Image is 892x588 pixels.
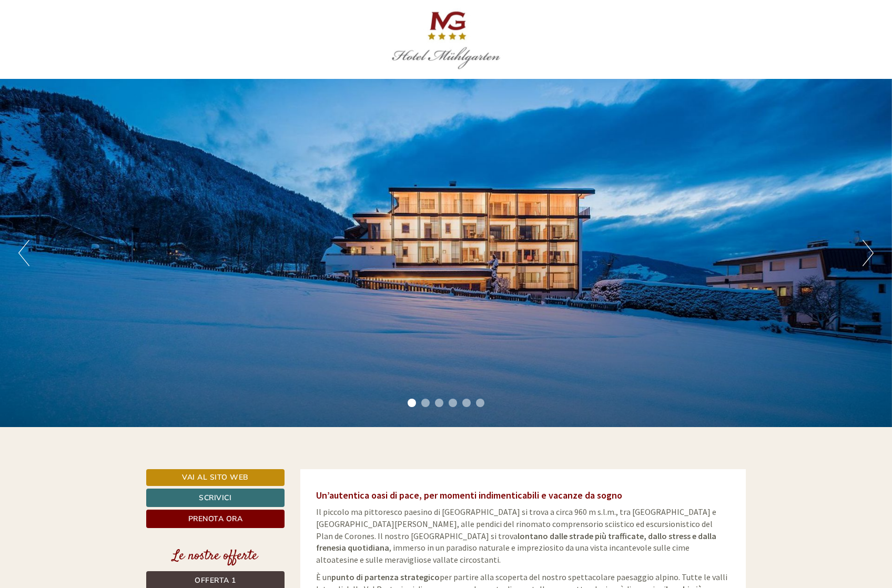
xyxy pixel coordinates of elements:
span: Il piccolo ma pittoresco paesino di [GEOGRAPHIC_DATA] si trova a circa 960 m s.l.m., tra [GEOGRAP... [316,506,716,565]
span: Un’autentica oasi di pace, per momenti indimenticabili e vacanze da sogno [316,489,622,501]
a: Prenota ora [146,510,285,528]
a: Vai al sito web [146,469,285,486]
strong: punto di partenza strategico [331,572,440,582]
button: Previous [18,240,29,266]
div: Le nostre offerte [146,546,285,566]
span: Offerta 1 [195,575,236,585]
a: Scrivici [146,489,285,507]
strong: lontano dalle strade più trafficate, dallo stress e dalla frenesia quotidiana [316,531,716,553]
button: Next [863,240,874,266]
